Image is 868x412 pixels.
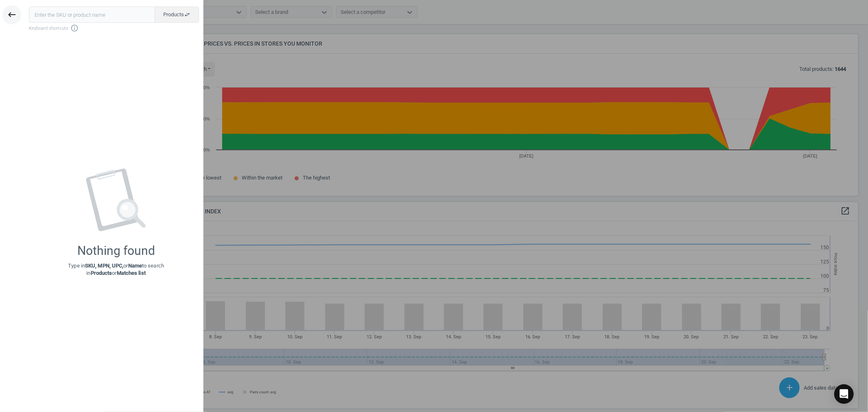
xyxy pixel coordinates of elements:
strong: SKU, MPN, UPC, [85,263,123,269]
span: Keyboard shortcuts [29,24,199,32]
button: Productsswap_horiz [155,7,199,23]
div: Nothing found [77,243,155,258]
strong: Products [91,270,112,276]
i: keyboard_backspace [7,10,17,20]
p: Type in or to search in or [68,262,164,277]
i: info_outline [70,24,79,32]
button: keyboard_backspace [2,5,21,24]
div: Open Intercom Messenger [834,384,854,404]
strong: Name [128,263,142,269]
input: Enter the SKU or product name [29,7,155,23]
span: Products [163,11,190,18]
i: swap_horiz [184,11,190,18]
strong: Matches list [117,270,146,276]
